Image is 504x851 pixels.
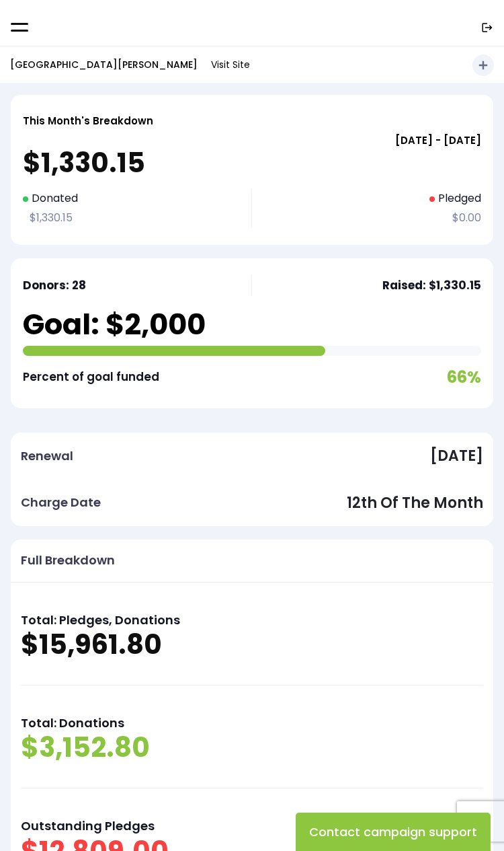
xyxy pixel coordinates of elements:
[21,492,101,513] p: Charge Date
[21,609,483,631] p: Total: Pledges, Donations
[382,275,481,296] p: Raised: $1,330.15
[23,112,153,130] p: This Month's Breakdown
[23,275,231,296] p: Donors: 28
[23,303,206,346] p: Goal: $2,000
[10,57,198,73] p: [GEOGRAPHIC_DATA][PERSON_NAME]
[204,52,257,78] a: Visit Site
[21,550,115,571] p: Full Breakdown
[447,363,481,392] p: 66%
[21,734,483,761] p: $3,152.80
[347,490,483,517] p: 12th of the month
[476,59,490,72] i: add
[430,443,483,470] p: [DATE]
[429,189,481,209] p: Pledged
[446,209,481,228] p: $0.00
[21,815,483,837] p: Outstanding Pledges
[472,54,494,76] button: add
[23,189,231,209] p: Donated
[21,631,483,658] p: $15,961.80
[23,209,231,228] p: $1,330.15
[23,131,481,149] p: [DATE] - [DATE]
[296,813,491,851] button: Contact campaign support
[23,149,481,176] p: $1,330.15
[21,445,73,467] p: Renewal
[21,712,483,734] p: Total: Donations
[23,367,159,387] p: Percent of goal funded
